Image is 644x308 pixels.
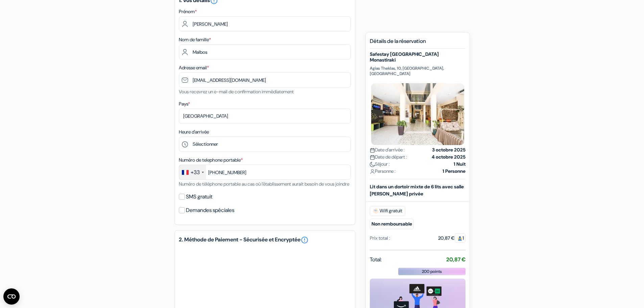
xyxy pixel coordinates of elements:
[373,208,378,214] img: free_wifi.svg
[370,146,405,153] span: Date d'arrivée :
[370,38,466,49] h5: Détails de la réservation
[179,8,197,15] label: Prénom
[438,235,466,242] div: 20,87 €
[191,168,200,176] div: +33
[432,153,466,161] strong: 4 octobre 2025
[446,256,466,263] strong: 20,87 €
[179,72,351,88] input: Entrer adresse e-mail
[179,128,209,136] label: Heure d'arrivée
[370,169,375,174] img: user_icon.svg
[370,162,375,167] img: moon.svg
[370,235,390,242] div: Prix total :
[186,192,212,202] label: SMS gratuit
[443,168,466,175] strong: 1 Personne
[179,44,351,60] input: Entrer le nom de famille
[455,233,466,243] span: 1
[3,288,20,305] button: Ouvrir le widget CMP
[179,165,206,180] div: France: +33
[179,36,211,43] label: Nom de famille
[179,100,190,108] label: Pays
[179,64,209,71] label: Adresse email
[370,51,466,63] h5: Safestay [GEOGRAPHIC_DATA] Monastiraki
[179,157,243,164] label: Numéro de telephone portable
[179,16,351,31] input: Entrez votre prénom
[454,161,466,168] strong: 1 Nuit
[370,161,390,168] span: Séjour :
[370,153,407,161] span: Date de départ :
[370,148,375,153] img: calendar.svg
[422,268,442,275] span: 200 points
[179,236,351,244] h5: 2. Méthode de Paiement - Sécurisée et Encryptée
[186,206,234,215] label: Demandes spéciales
[370,184,464,197] b: Lit dans un dortoir mixte de 6 lits avec salle [PERSON_NAME] privée
[179,165,351,180] input: 6 12 34 56 78
[179,181,349,187] small: Numéro de téléphone portable au cas où l'établissement aurait besoin de vous joindre
[370,66,466,76] p: Agias Theklas, 10, [GEOGRAPHIC_DATA], [GEOGRAPHIC_DATA]
[301,236,309,244] a: error_outline
[370,256,382,264] span: Total:
[370,219,414,229] small: Non remboursable
[370,168,396,175] span: Personne :
[179,89,294,95] small: Vous recevrez un e-mail de confirmation immédiatement
[370,155,375,160] img: calendar.svg
[457,236,462,241] img: guest.svg
[432,146,466,153] strong: 3 octobre 2025
[370,206,405,216] span: Wifi gratuit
